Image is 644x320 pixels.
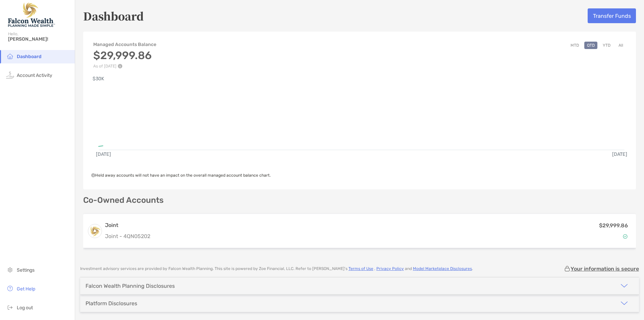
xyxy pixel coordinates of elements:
p: Co-Owned Accounts [83,196,636,204]
text: $30K [93,76,104,82]
button: QTD [584,42,597,49]
img: icon arrow [620,299,628,307]
img: household icon [6,52,14,60]
img: Performance Info [118,64,122,68]
div: Platform Disclosures [86,300,137,307]
p: Investment advisory services are provided by Falcon Wealth Planning . This site is powered by Zoe... [80,266,473,271]
span: Held away accounts will not have an impact on the overall managed account balance chart. [91,173,271,178]
div: Falcon Wealth Planning Disclosures [86,283,175,289]
img: logo account [88,224,102,238]
a: Model Marketplace Disclosures [413,266,472,271]
img: Falcon Wealth Planning Logo [8,3,55,27]
a: Terms of Use [348,266,373,271]
span: Settings [17,267,35,273]
p: As of [DATE] [93,64,156,68]
h3: Joint [105,221,150,229]
img: activity icon [6,71,14,79]
span: Dashboard [17,54,42,59]
img: Account Status icon [623,234,628,239]
img: settings icon [6,266,14,274]
button: YTD [600,42,613,49]
span: Get Help [17,286,35,292]
span: Log out [17,305,33,311]
span: Account Activity [17,73,52,78]
h5: Dashboard [83,8,144,24]
button: All [616,42,626,49]
text: [DATE] [612,151,627,157]
text: [DATE] [96,151,111,157]
img: get-help icon [6,284,14,292]
h3: $29,999.86 [93,49,156,62]
img: icon arrow [620,282,628,290]
button: MTD [568,42,582,49]
img: logout icon [6,303,14,311]
p: $29,999.86 [599,221,628,230]
a: Privacy Policy [376,266,404,271]
p: Joint - 4QN05202 [105,232,150,240]
span: [PERSON_NAME]! [8,36,71,42]
p: Your information is secure [571,266,639,272]
button: Transfer Funds [588,8,636,23]
h4: Managed Accounts Balance [93,42,156,47]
